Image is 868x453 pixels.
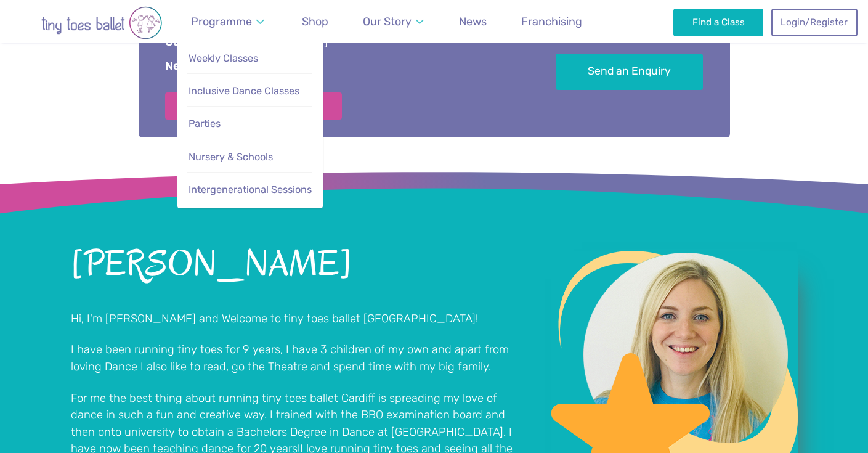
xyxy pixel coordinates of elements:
a: Programme [185,8,270,36]
span: Our Story [363,15,412,28]
span: Inclusive Dance Classes [189,85,299,97]
h2: [PERSON_NAME] [71,246,521,283]
strong: Current term: [165,35,242,49]
span: Programme [191,15,252,28]
a: Franchising [516,8,588,36]
a: Intergenerational Sessions [187,178,312,203]
a: Shop [296,8,334,36]
p: [DATE] to [DATE] [165,59,522,75]
a: Parties [187,112,312,137]
strong: Next term: [165,59,224,73]
span: Weekly Classes [189,52,258,64]
span: Franchising [521,15,582,28]
a: Our Story [357,8,430,36]
a: View our Cardiff timetable here [165,92,343,120]
span: Nursery & Schools [189,151,273,163]
span: News [459,15,487,28]
img: tiny toes ballet [15,6,188,39]
a: Send an Enquiry [556,54,703,90]
span: Shop [302,15,328,28]
a: Find a Class [673,9,764,36]
a: Nursery & Schools [187,145,312,170]
a: Weekly Classes [187,46,312,71]
span: Parties [189,118,221,129]
a: Inclusive Dance Classes [187,79,312,104]
span: Intergenerational Sessions [189,184,312,195]
a: News [453,8,492,36]
p: Hi, I'm [PERSON_NAME] and Welcome to tiny toes ballet [GEOGRAPHIC_DATA]! [71,311,521,328]
a: Login/Register [771,9,858,36]
p: I have been running tiny toes for 9 years, I have 3 children of my own and apart from loving Danc... [71,341,521,375]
